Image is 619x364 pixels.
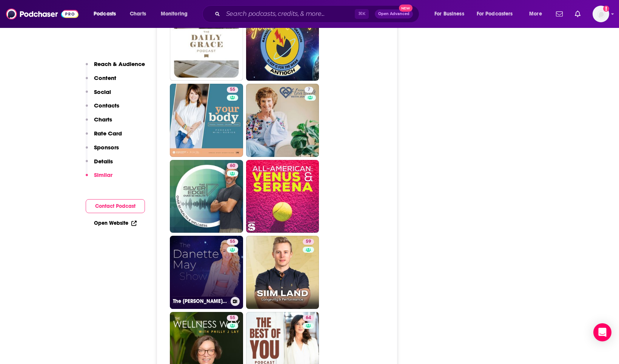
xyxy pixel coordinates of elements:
span: 59 [306,238,311,246]
h3: The [PERSON_NAME] May Show [173,298,228,304]
button: open menu [472,8,524,20]
button: open menu [524,8,551,20]
div: Open Intercom Messenger [593,323,611,341]
button: Contact Podcast [86,199,145,213]
input: Search podcasts, credits, & more... [223,8,355,20]
a: 64 [303,315,314,321]
span: 7 [308,86,310,94]
a: 55 [227,315,238,321]
button: open menu [156,8,197,20]
a: 70 [170,8,243,81]
span: Charts [130,9,146,19]
p: Reach & Audience [94,60,145,68]
a: 60 [170,160,243,233]
span: For Podcasters [477,9,513,19]
span: ⌘ K [355,9,369,19]
a: 59 [246,236,319,309]
span: 64 [306,314,311,322]
span: Monitoring [161,9,188,19]
span: 55 [230,86,235,94]
p: Details [94,158,113,165]
svg: Add a profile image [603,6,609,12]
div: Search podcasts, credits, & more... [209,5,427,23]
span: New [399,5,413,12]
button: open menu [88,8,126,20]
button: Similar [86,171,112,185]
span: For Business [434,9,464,19]
a: Charts [125,8,151,20]
span: Logged in as sarahhallprinc [593,6,609,22]
a: Show notifications dropdown [553,8,566,20]
button: Contacts [86,102,119,116]
p: Social [94,88,111,95]
a: 55 [170,84,243,157]
p: Content [94,74,116,81]
button: Charts [86,116,112,130]
button: Reach & Audience [86,60,145,74]
button: Details [86,158,113,172]
p: Contacts [94,102,119,109]
p: Similar [94,171,112,178]
a: 60 [227,163,238,169]
a: Open Website [94,220,137,226]
img: User Profile [593,6,609,22]
button: Sponsors [86,144,119,158]
a: Show notifications dropdown [572,8,584,20]
a: 55The [PERSON_NAME] May Show [170,236,243,309]
button: Show profile menu [593,6,609,22]
a: 7 [305,87,313,93]
span: Open Advanced [378,12,410,16]
img: Podchaser - Follow, Share and Rate Podcasts [6,7,79,21]
span: 55 [230,314,235,322]
p: Sponsors [94,144,119,151]
a: 7 [246,84,319,157]
a: 55 [227,239,238,245]
button: Rate Card [86,130,122,144]
button: Open AdvancedNew [375,9,413,18]
span: More [529,9,542,19]
span: Podcasts [94,9,116,19]
a: 55 [227,87,238,93]
button: Social [86,88,111,102]
p: Charts [94,116,112,123]
span: 55 [230,238,235,246]
button: open menu [429,8,474,20]
button: Content [86,74,116,88]
span: 60 [230,162,235,170]
a: 59 [303,239,314,245]
p: Rate Card [94,130,122,137]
